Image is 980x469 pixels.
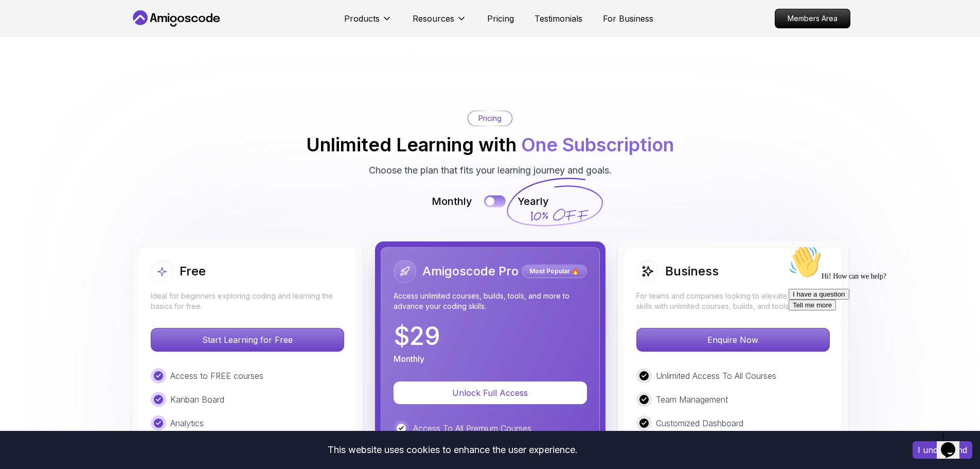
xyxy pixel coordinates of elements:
h2: Amigoscode Pro [422,263,519,280]
p: Enquire Now [637,328,829,351]
iframe: chat widget [785,241,970,423]
button: Tell me more [4,58,51,69]
div: 👋Hi! How can we help?I have a questionTell me more [4,4,189,69]
button: Products [344,12,392,33]
p: Unlimited Access To All Courses [656,370,776,382]
p: Resources [413,12,454,25]
p: Access to FREE courses [170,370,263,382]
p: Unlock Full Access [406,387,575,399]
p: For teams and companies looking to elevate their team's skills with unlimited courses, builds, an... [636,291,830,311]
p: Access To All Premium Courses [413,422,531,435]
p: Analytics [170,417,204,429]
p: Customized Dashboard [656,417,743,429]
button: Unlock Full Access [394,381,587,404]
p: Start Learning for Free [151,328,344,351]
div: This website uses cookies to enhance the user experience. [8,439,897,461]
a: Testimonials [534,12,582,25]
button: Start Learning for Free [151,328,344,352]
a: Pricing [487,12,514,25]
a: Start Learning for Free [151,335,344,345]
h2: Free [180,263,206,280]
p: Products [344,12,380,25]
button: Enquire Now [636,328,830,352]
h2: Unlimited Learning with [306,134,674,155]
p: Pricing [478,113,502,124]
iframe: chat widget [937,428,970,459]
button: I have a question [4,47,65,58]
p: $ 29 [394,324,440,349]
p: Kanban Board [170,393,224,406]
p: Access unlimited courses, builds, tools, and more to advance your coding skills. [394,291,587,311]
a: Unlock Full Access [394,388,587,398]
button: Resources [413,12,467,33]
a: For Business [603,12,653,25]
span: Hi! How can we help? [4,31,102,39]
p: Choose the plan that fits your learning journey and goals. [369,163,612,178]
button: Accept cookies [913,441,972,459]
p: Most Popular 🔥 [523,266,585,276]
h2: Business [665,263,719,280]
img: :wave: [4,4,37,37]
p: Members Area [775,9,850,28]
p: Monthly [394,353,424,365]
a: Enquire Now [636,335,830,345]
p: Monthly [432,194,472,209]
p: Team Management [656,393,728,406]
a: Members Area [775,9,850,28]
span: One Subscription [521,133,674,156]
p: Ideal for beginners exploring coding and learning the basics for free. [151,291,344,311]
